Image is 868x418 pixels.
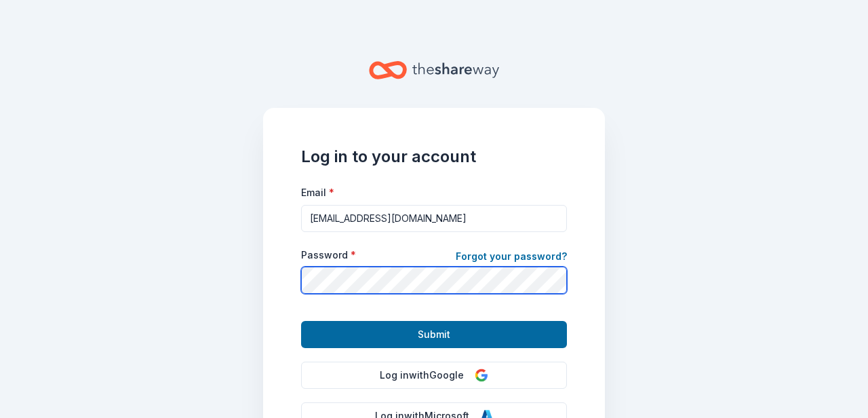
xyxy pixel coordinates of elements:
span: Submit [418,326,450,343]
button: Log inwithGoogle [301,362,567,389]
a: Forgot your password? [456,248,567,267]
img: Google Logo [475,368,488,382]
label: Email [301,186,334,199]
label: Password [301,248,356,262]
h1: Log in to your account [301,146,567,168]
a: Home [369,54,499,86]
button: Submit [301,321,567,348]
